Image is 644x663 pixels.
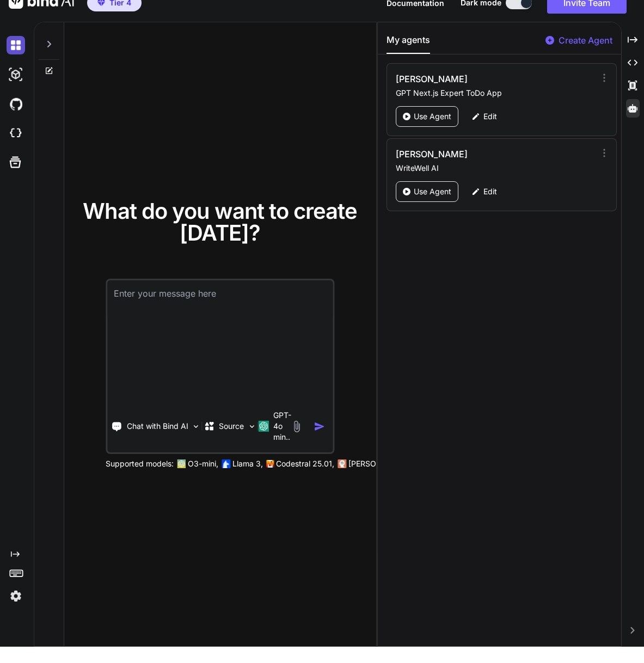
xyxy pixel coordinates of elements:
[247,422,256,431] img: Pick Models
[83,198,357,246] span: What do you want to create [DATE]?
[276,458,334,469] p: Codestral 25.01,
[266,460,274,468] img: Mistral-AI
[396,148,538,161] h3: [PERSON_NAME]
[232,458,263,469] p: Llama 3,
[7,124,25,143] img: cloudideIcon
[258,421,269,432] img: GPT-4o mini
[396,163,598,174] p: WriteWell AI
[314,421,326,432] img: icon
[483,111,497,122] p: Edit
[396,88,598,99] p: GPT Next.js Expert ToDo App
[222,459,230,468] img: Llama2
[127,421,188,432] p: Chat with Bind AI
[338,459,346,468] img: claude
[291,420,303,433] img: attachment
[414,186,451,197] p: Use Agent
[273,410,291,443] p: GPT-4o min..
[7,65,25,84] img: darkAi-studio
[7,36,25,54] img: darkChat
[177,459,186,468] img: GPT-4
[7,587,25,605] img: settings
[7,95,25,113] img: githubDark
[559,34,612,47] p: Create Agent
[192,422,201,431] img: Pick Tools
[414,111,451,122] p: Use Agent
[387,33,430,54] button: My agents
[219,421,244,432] p: Source
[483,186,497,197] p: Edit
[106,458,174,469] p: Supported models:
[188,458,218,469] p: O3-mini,
[396,72,538,85] h3: [PERSON_NAME]
[348,458,454,469] p: [PERSON_NAME] 3.7 Sonnet,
